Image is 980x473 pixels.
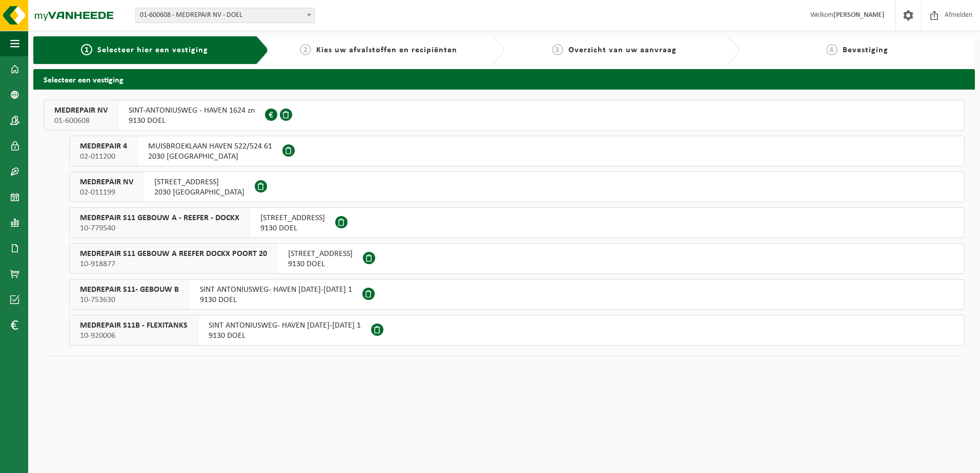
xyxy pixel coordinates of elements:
[80,177,133,187] span: MEDREPAIR NV
[260,213,325,223] span: [STREET_ADDRESS]
[154,187,244,198] span: 2030 [GEOGRAPHIC_DATA]
[69,136,965,166] button: MEDREPAIR 4 02-011200 MUISBROEKLAAN HAVEN 522/524 612030 [GEOGRAPHIC_DATA]
[97,46,208,54] span: Selecteer hier een vestiging
[80,249,267,259] span: MEDREPAIR S11 GEBOUW A REEFER DOCKX POORT 20
[69,315,965,346] button: MEDREPAIR S11B - FLEXITANKS 10-920006 SINT ANTONIUSWEG- HAVEN [DATE]-[DATE] 19130 DOEL
[154,177,244,187] span: [STREET_ADDRESS]
[80,141,127,152] span: MEDREPAIR 4
[209,320,361,331] span: SINT ANTONIUSWEG- HAVEN [DATE]-[DATE] 1
[209,331,361,341] span: 9130 DOEL
[33,69,975,89] h2: Selecteer een vestiging
[54,105,108,116] span: MEDREPAIR NV
[200,295,352,305] span: 9130 DOEL
[69,171,965,202] button: MEDREPAIR NV 02-011199 [STREET_ADDRESS]2030 [GEOGRAPHIC_DATA]
[200,285,352,295] span: SINT ANTONIUSWEG- HAVEN [DATE]-[DATE] 1
[300,44,311,55] span: 2
[568,46,677,54] span: Overzicht van uw aanvraag
[81,44,92,55] span: 1
[136,8,314,23] span: 01-600608 - MEDREPAIR NV - DOEL
[129,105,255,116] span: SINT-ANTONIUSWEG - HAVEN 1624 zn
[148,152,272,162] span: 2030 [GEOGRAPHIC_DATA]
[826,44,838,55] span: 4
[316,46,457,54] span: Kies uw afvalstoffen en recipiënten
[843,46,888,54] span: Bevestiging
[80,259,267,269] span: 10-918877
[44,100,965,131] button: MEDREPAIR NV 01-600608 SINT-ANTONIUSWEG - HAVEN 1624 zn9130 DOEL
[135,8,315,23] span: 01-600608 - MEDREPAIR NV - DOEL
[80,295,179,305] span: 10-753630
[80,187,133,198] span: 02-011199
[69,279,965,310] button: MEDREPAIR S11- GEBOUW B 10-753630 SINT ANTONIUSWEG- HAVEN [DATE]-[DATE] 19130 DOEL
[80,285,179,295] span: MEDREPAIR S11- GEBOUW B
[260,223,325,233] span: 9130 DOEL
[80,213,239,223] span: MEDREPAIR S11 GEBOUW A - REEFER - DOCKX
[80,320,188,331] span: MEDREPAIR S11B - FLEXITANKS
[148,141,272,152] span: MUISBROEKLAAN HAVEN 522/524 61
[80,223,239,233] span: 10-779540
[129,116,255,126] span: 9130 DOEL
[80,152,127,162] span: 02-011200
[80,331,188,341] span: 10-920006
[288,259,353,269] span: 9130 DOEL
[69,207,965,238] button: MEDREPAIR S11 GEBOUW A - REEFER - DOCKX 10-779540 [STREET_ADDRESS]9130 DOEL
[833,11,885,19] strong: [PERSON_NAME]
[552,44,563,55] span: 3
[288,249,353,259] span: [STREET_ADDRESS]
[69,243,965,274] button: MEDREPAIR S11 GEBOUW A REEFER DOCKX POORT 20 10-918877 [STREET_ADDRESS]9130 DOEL
[54,116,108,126] span: 01-600608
